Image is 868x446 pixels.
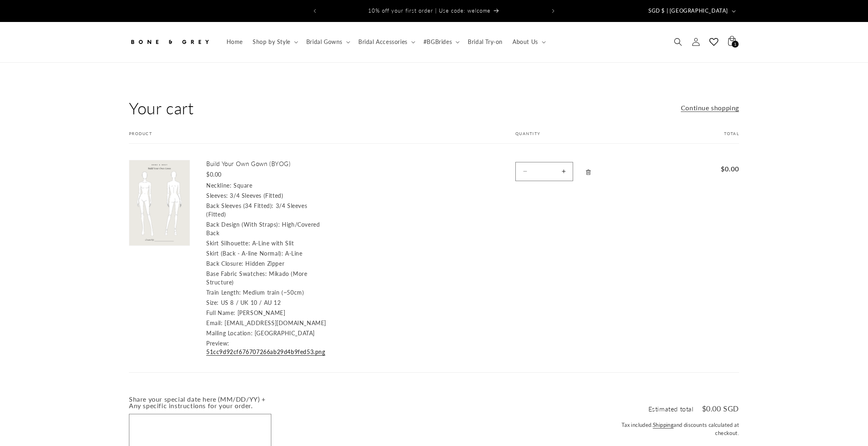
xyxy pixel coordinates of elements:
summary: #BGBrides [419,33,463,50]
dt: Back Sleeves (34 Fitted): [206,202,274,209]
span: Shop by Style [253,38,290,46]
dd: A-Line with Slit [252,240,294,247]
dt: Base Fabric Swatches: [206,270,267,277]
h2: Estimated total [648,406,694,412]
dt: Train Length: [206,289,241,296]
span: $0.00 [693,164,739,174]
h1: Your cart [129,98,194,119]
span: About Us [513,38,538,46]
dt: Skirt (Back - A-line Normal): [206,250,283,257]
dt: Email: [206,319,223,326]
summary: Shop by Style [248,33,301,50]
p: $0.00 SGD [702,405,739,412]
span: 1 [734,41,737,48]
dd: Medium train (~50cm) [243,289,304,296]
span: #BGBrides [423,38,452,46]
span: Bridal Accessories [358,38,408,46]
dd: 3/4 Sleeves (Fitted) [230,192,283,199]
button: Next announcement [544,3,562,19]
small: Tax included. and discounts calculated at checkout. [597,421,739,437]
img: Bone and Grey Bridal [129,33,210,51]
dd: [EMAIL_ADDRESS][DOMAIN_NAME] [225,319,326,326]
input: Quantity for Build Your Own Gown (BYOG) [534,162,554,181]
summary: Bridal Gowns [301,33,353,50]
span: SGD $ | [GEOGRAPHIC_DATA] [648,7,728,15]
dd: A-Line [285,250,303,257]
th: Total [677,131,739,144]
a: Bone and Grey Bridal [126,30,214,54]
summary: Bridal Accessories [353,33,419,50]
a: 51cc9d92cf676707266ab29d4b9fed53.png [206,348,325,355]
dt: Full Name: [206,309,236,316]
summary: Search [669,33,687,51]
dt: Sleeves: [206,192,228,199]
dt: Back Closure: [206,260,244,267]
dd: Hidden Zipper [245,260,284,267]
a: Build Your Own Gown (BYOG) [206,160,328,168]
dd: US 8 / UK 10 / AU 12 [221,299,281,306]
dt: Size: [206,299,219,306]
span: 10% off your first order | Use code: welcome [368,7,491,14]
span: Home [227,38,243,46]
a: Shipping [653,422,674,428]
dt: Preview: [206,340,229,347]
a: Bridal Try-on [463,33,508,50]
label: Share your special date here (MM/DD/YY) + Any specific instructions for your order. [129,402,271,409]
dt: Skirt Silhouette: [206,240,250,247]
dt: Mailing Location: [206,330,253,337]
th: Product [129,131,495,144]
button: Previous announcement [306,3,324,19]
div: $0.00 [206,170,328,179]
th: Quantity [495,131,677,144]
summary: About Us [508,33,549,50]
span: Bridal Gowns [306,38,342,46]
button: SGD $ | [GEOGRAPHIC_DATA] [643,3,739,19]
a: Remove Build Your Own Gown (BYOG) [581,162,595,183]
dd: Square [233,182,253,189]
dd: [GEOGRAPHIC_DATA] [255,330,315,337]
dt: Back Design (With Straps): [206,221,280,228]
span: Bridal Try-on [468,38,503,46]
dt: Neckline: [206,182,231,189]
a: Home [222,33,248,50]
dd: [PERSON_NAME] [238,309,286,316]
a: Continue shopping [681,102,739,114]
